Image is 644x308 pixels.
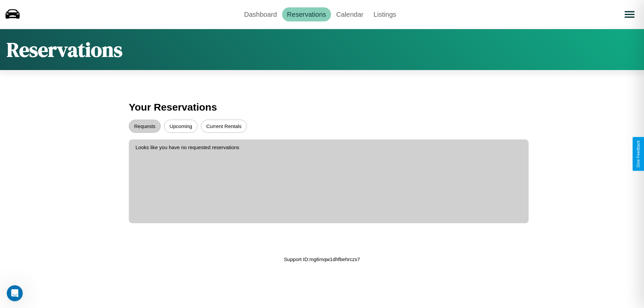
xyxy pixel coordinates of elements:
[331,7,368,21] a: Calendar
[7,36,122,63] h1: Reservations
[368,7,401,21] a: Listings
[136,143,522,152] p: Looks like you have no requested reservations
[129,120,161,133] button: Requests
[620,5,639,24] button: Open menu
[129,98,515,116] h3: Your Reservations
[239,7,282,21] a: Dashboard
[164,120,198,133] button: Upcoming
[284,255,360,264] p: Support ID: mg6mqw1dhfbehrczx7
[201,120,247,133] button: Current Rentals
[7,285,23,301] iframe: Intercom live chat
[636,140,641,168] div: Give Feedback
[282,7,331,21] a: Reservations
